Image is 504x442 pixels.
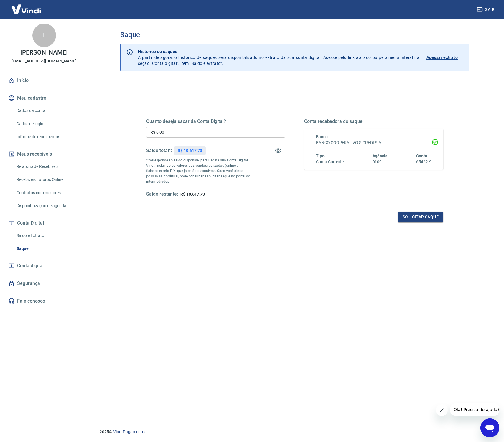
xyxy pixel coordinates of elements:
a: Informe de rendimentos [14,131,81,143]
a: Disponibilização de agenda [14,200,81,212]
h6: Conta Corrente [316,159,344,165]
h5: Quanto deseja sacar da Conta Digital? [146,118,285,124]
span: Tipo [316,154,325,158]
a: Contratos com credores [14,187,81,199]
h6: 65462-9 [416,159,431,165]
a: Recebíveis Futuros Online [14,174,81,186]
iframe: Botão para abrir a janela de mensagens [480,418,499,437]
a: Saldo e Extrato [14,230,81,242]
a: Acessar extrato [426,49,464,66]
p: A partir de agora, o histórico de saques será disponibilizado no extrato da sua conta digital. Ac... [138,49,419,66]
p: Histórico de saques [138,49,419,55]
h3: Saque [120,31,469,39]
button: Solicitar saque [398,212,443,222]
h6: 0109 [373,159,388,165]
span: Conta digital [17,262,44,270]
span: R$ 10.617,73 [180,192,205,197]
a: Início [7,74,81,87]
span: Agência [373,154,388,158]
h6: BANCO COOPERATIVO SICREDI S.A. [316,140,431,146]
a: Segurança [7,277,81,290]
iframe: Fechar mensagem [436,404,448,416]
p: 2025 © [100,429,490,435]
button: Meu cadastro [7,92,81,105]
h5: Saldo restante: [146,191,178,197]
a: Dados da conta [14,105,81,117]
a: Vindi Pagamentos [113,429,146,434]
p: Acessar extrato [426,55,458,60]
span: Banco [316,134,328,139]
h5: Conta recebedora do saque [304,118,443,124]
p: R$ 10.617,73 [178,148,202,154]
p: *Corresponde ao saldo disponível para uso na sua Conta Digital Vindi. Incluindo os valores das ve... [146,158,251,184]
div: L [32,24,56,47]
a: Relatório de Recebíveis [14,161,81,173]
button: Meus recebíveis [7,148,81,161]
img: Vindi [7,0,45,18]
h5: Saldo total*: [146,148,172,154]
span: Conta [416,154,427,158]
a: Saque [14,243,81,255]
a: Dados de login [14,118,81,130]
p: [PERSON_NAME] [20,50,67,56]
button: Conta Digital [7,217,81,230]
p: [EMAIL_ADDRESS][DOMAIN_NAME] [11,58,77,64]
iframe: Mensagem da empresa [450,403,499,416]
span: Olá! Precisa de ajuda? [4,4,50,9]
a: Conta digital [7,259,81,272]
button: Sair [476,4,497,15]
a: Fale conosco [7,295,81,308]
